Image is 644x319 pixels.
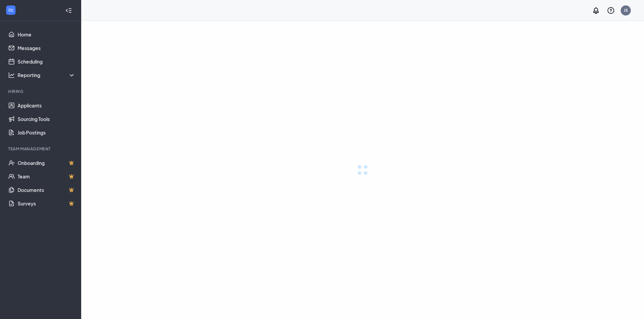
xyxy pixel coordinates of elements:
[607,6,615,15] svg: QuestionInfo
[8,72,15,78] svg: Analysis
[18,112,75,126] a: Sourcing Tools
[18,72,76,78] div: Reporting
[18,99,75,112] a: Applicants
[624,7,628,13] div: J5
[8,146,74,152] div: Team Management
[592,6,600,15] svg: Notifications
[18,170,75,183] a: TeamCrown
[18,126,75,139] a: Job Postings
[18,55,75,68] a: Scheduling
[18,28,75,41] a: Home
[8,89,74,94] div: Hiring
[18,183,75,197] a: DocumentsCrown
[18,197,75,210] a: SurveysCrown
[65,7,72,14] svg: Collapse
[18,156,75,170] a: OnboardingCrown
[7,7,14,14] svg: WorkstreamLogo
[18,41,75,55] a: Messages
